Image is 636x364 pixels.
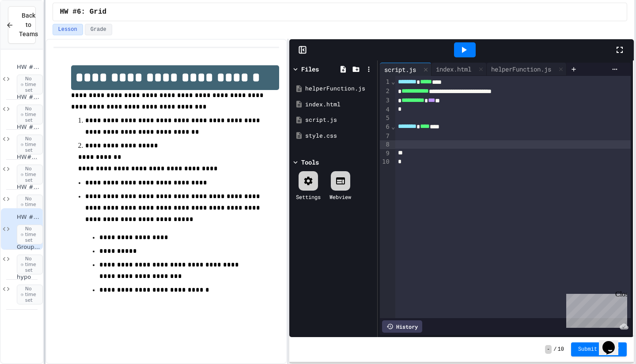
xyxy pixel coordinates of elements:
div: index.html [305,100,374,109]
div: helperFunction.js [305,84,374,93]
div: Chat with us now!Close [4,4,61,56]
iframe: chat widget [563,290,627,328]
div: script.js [305,116,374,124]
div: style.css [305,131,374,140]
iframe: chat widget [599,329,627,355]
